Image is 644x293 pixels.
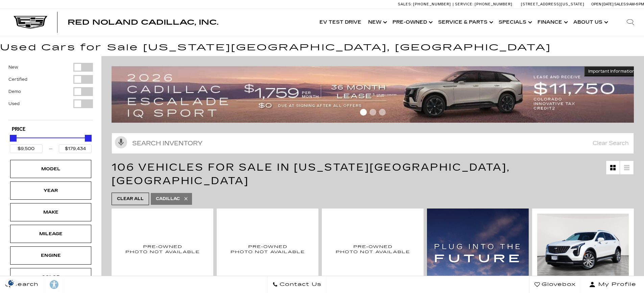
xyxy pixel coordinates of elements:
[34,230,68,238] div: Mileage
[10,135,17,142] div: Minimum Price
[34,165,68,173] div: Model
[10,225,91,243] div: MileageMileage
[495,9,534,36] a: Specials
[591,2,614,6] span: Open [DATE]
[10,144,43,153] input: Minimum
[453,2,514,6] a: Service: [PHONE_NUMBER]
[34,187,68,194] div: Year
[34,273,68,281] div: Color
[112,66,639,123] img: 2509-September-FOM-Escalade-IQ-Lease9
[537,214,629,282] img: 2020 Cadillac XT4 Premium Luxury
[435,9,495,36] a: Service & Parts
[34,252,68,259] div: Engine
[59,144,92,153] input: Maximum
[534,9,570,36] a: Finance
[581,276,644,293] button: Open user profile menu
[3,279,19,286] img: Opt-Out Icon
[369,109,376,116] span: Go to slide 2
[365,9,389,36] a: New
[156,195,180,203] span: Cadillac
[10,160,91,178] div: ModelModel
[614,2,626,6] span: Sales:
[570,9,610,36] a: About Us
[10,203,91,221] div: MakeMake
[8,100,20,107] label: Used
[10,280,39,289] span: Search
[529,276,581,293] a: Glovebox
[475,2,512,6] span: [PHONE_NUMBER]
[540,280,576,289] span: Glovebox
[68,18,218,26] span: Red Noland Cadillac, Inc.
[413,2,451,6] span: [PHONE_NUMBER]
[115,136,127,148] svg: Click to toggle on voice search
[112,133,634,154] input: Search Inventory
[12,126,90,132] h5: Price
[389,9,435,36] a: Pre-Owned
[34,209,68,216] div: Make
[584,66,639,76] button: Important Information
[8,76,27,83] label: Certified
[521,2,585,6] a: [STREET_ADDRESS][US_STATE]
[626,2,644,6] span: 9 AM-6 PM
[588,69,635,74] span: Important Information
[68,19,218,26] a: Red Noland Cadillac, Inc.
[85,135,92,142] div: Maximum Price
[278,280,321,289] span: Contact Us
[8,63,93,120] div: Filter by Vehicle Type
[267,276,327,293] a: Contact Us
[327,214,419,284] img: 2020 Cadillac XT4 Premium Luxury
[398,2,453,6] a: Sales: [PHONE_NUMBER]
[117,214,208,284] img: 2014 Cadillac XTS PREM
[10,181,91,200] div: YearYear
[316,9,365,36] a: EV Test Drive
[222,214,313,284] img: 2011 Cadillac DTS Platinum Collection
[455,2,474,6] span: Service:
[398,2,412,6] span: Sales:
[8,64,18,71] label: New
[360,109,367,116] span: Go to slide 1
[379,109,386,116] span: Go to slide 3
[596,280,636,289] span: My Profile
[14,16,47,29] img: Cadillac Dark Logo with Cadillac White Text
[10,132,92,153] div: Price
[10,246,91,265] div: EngineEngine
[117,195,144,203] span: Clear All
[112,161,510,187] span: 106 Vehicles for Sale in [US_STATE][GEOGRAPHIC_DATA], [GEOGRAPHIC_DATA]
[10,268,91,286] div: ColorColor
[8,88,21,95] label: Demo
[3,279,19,286] section: Click to Open Cookie Consent Modal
